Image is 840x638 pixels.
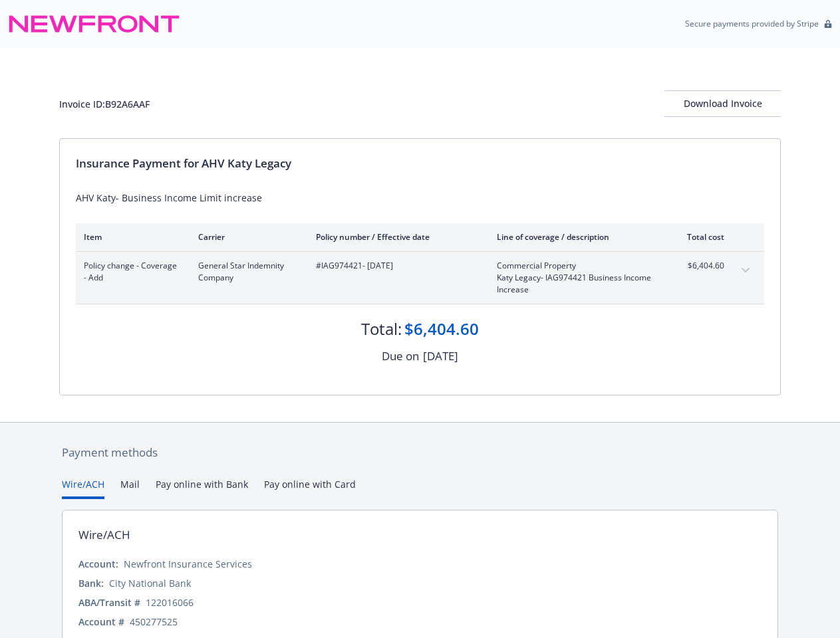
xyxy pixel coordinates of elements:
span: General Star Indemnity Company [198,260,295,284]
div: AHV Katy- Business Income Limit increase [76,191,764,205]
div: Newfront Insurance Services [124,557,252,571]
div: ABA/Transit # [78,595,140,609]
p: Secure payments provided by Stripe [685,18,819,29]
span: Policy change - Coverage - Add [84,260,177,284]
div: Item [84,231,177,243]
div: 450277525 [130,615,178,629]
div: Invoice ID: B92A6AAF [59,97,150,111]
div: City National Bank [109,576,191,590]
span: Katy Legacy- IAG974421 Business Income Increase [497,272,653,296]
span: $6,404.60 [674,260,724,272]
span: Commercial PropertyKaty Legacy- IAG974421 Business Income Increase [497,260,653,296]
button: Mail [120,477,140,499]
div: Policy number / Effective date [316,231,476,243]
div: 122016066 [146,595,194,609]
button: expand content [735,260,756,281]
div: Line of coverage / description [497,231,653,243]
div: Insurance Payment for AHV Katy Legacy [76,155,764,172]
div: Policy change - Coverage - AddGeneral Star Indemnity Company#IAG974421- [DATE]Commercial Property... [76,252,764,304]
div: $6,404.60 [404,318,479,340]
div: Account: [78,557,118,571]
div: [DATE] [423,348,458,365]
div: Download Invoice [664,91,781,116]
span: #IAG974421 - [DATE] [316,260,476,272]
button: Wire/ACH [62,477,104,499]
div: Account # [78,615,124,629]
div: Due on [382,348,419,365]
div: Carrier [198,231,295,243]
button: Download Invoice [664,90,781,117]
button: Pay online with Card [264,477,356,499]
div: Payment methods [62,444,778,461]
button: Pay online with Bank [156,477,248,499]
span: Commercial Property [497,260,653,272]
div: Bank: [78,576,104,590]
div: Total cost [674,231,724,243]
div: Wire/ACH [78,526,130,544]
div: Total: [361,318,402,340]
